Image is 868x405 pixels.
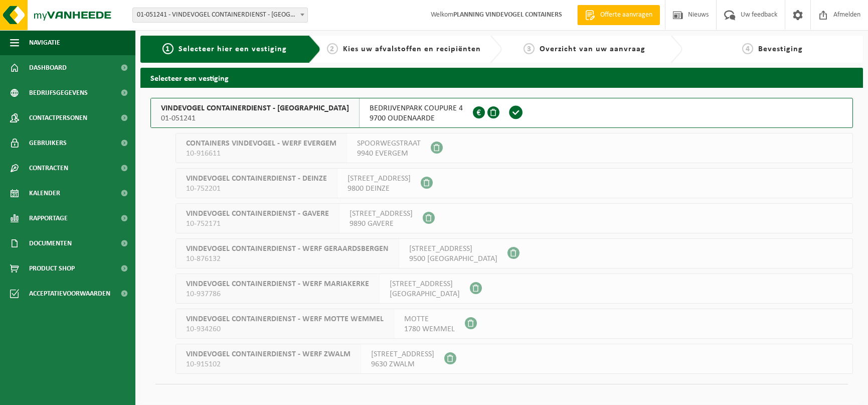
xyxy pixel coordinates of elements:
[371,359,434,369] span: 9630 ZWALM
[404,314,455,324] span: MOTTE
[29,281,110,306] span: Acceptatievoorwaarden
[327,43,338,54] span: 2
[186,244,389,254] span: VINDEVOGEL CONTAINERDIENST - WERF GERAARDSBERGEN
[29,105,87,130] span: Contactpersonen
[357,139,421,149] span: SPOORWEGSTRAAT
[390,279,460,289] span: [STREET_ADDRESS]
[390,289,460,299] span: [GEOGRAPHIC_DATA]
[162,43,173,54] span: 1
[150,98,853,128] button: VINDEVOGEL CONTAINERDIENST - [GEOGRAPHIC_DATA] 01-051241 BEDRIJVENPARK COUPURE 49700 OUDENAARDE
[371,349,434,359] span: [STREET_ADDRESS]
[742,43,753,54] span: 4
[409,254,497,264] span: 9500 [GEOGRAPHIC_DATA]
[186,314,384,324] span: VINDEVOGEL CONTAINERDIENST - WERF MOTTE WEMMEL
[186,209,329,219] span: VINDEVOGEL CONTAINERDIENST - GAVERE
[186,139,336,149] span: CONTAINERS VINDEVOGEL - WERF EVERGEM
[409,244,497,254] span: [STREET_ADDRESS]
[404,324,455,334] span: 1780 WEMMEL
[29,80,88,105] span: Bedrijfsgegevens
[343,45,481,53] span: Kies uw afvalstoffen en recipiënten
[29,231,72,256] span: Documenten
[598,10,655,20] span: Offerte aanvragen
[370,113,463,123] span: 9700 OUDENAARDE
[29,206,68,231] span: Rapportage
[370,103,463,113] span: BEDRIJVENPARK COUPURE 4
[357,149,421,159] span: 9940 EVERGEM
[186,324,384,334] span: 10-934260
[29,256,75,281] span: Product Shop
[186,349,351,359] span: VINDEVOGEL CONTAINERDIENST - WERF ZWALM
[348,184,411,194] span: 9800 DEINZE
[186,359,351,369] span: 10-915102
[140,68,863,87] h2: Selecteer een vestiging
[540,45,645,53] span: Overzicht van uw aanvraag
[348,174,411,184] span: [STREET_ADDRESS]
[453,11,562,19] strong: PLANNING VINDEVOGEL CONTAINERS
[350,219,413,229] span: 9890 GAVERE
[577,5,660,25] a: Offerte aanvragen
[29,55,67,80] span: Dashboard
[161,113,349,123] span: 01-051241
[133,8,307,22] span: 01-051241 - VINDEVOGEL CONTAINERDIENST - OUDENAARDE - OUDENAARDE
[161,103,349,113] span: VINDEVOGEL CONTAINERDIENST - [GEOGRAPHIC_DATA]
[132,8,308,23] span: 01-051241 - VINDEVOGEL CONTAINERDIENST - OUDENAARDE - OUDENAARDE
[29,30,60,55] span: Navigatie
[758,45,803,53] span: Bevestiging
[186,254,389,264] span: 10-876132
[350,209,413,219] span: [STREET_ADDRESS]
[186,289,369,299] span: 10-937786
[186,149,336,159] span: 10-916611
[524,43,535,54] span: 3
[186,219,329,229] span: 10-752171
[179,45,287,53] span: Selecteer hier een vestiging
[29,181,60,206] span: Kalender
[186,184,327,194] span: 10-752201
[186,174,327,184] span: VINDEVOGEL CONTAINERDIENST - DEINZE
[29,156,68,181] span: Contracten
[29,130,67,156] span: Gebruikers
[186,279,369,289] span: VINDEVOGEL CONTAINERDIENST - WERF MARIAKERKE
